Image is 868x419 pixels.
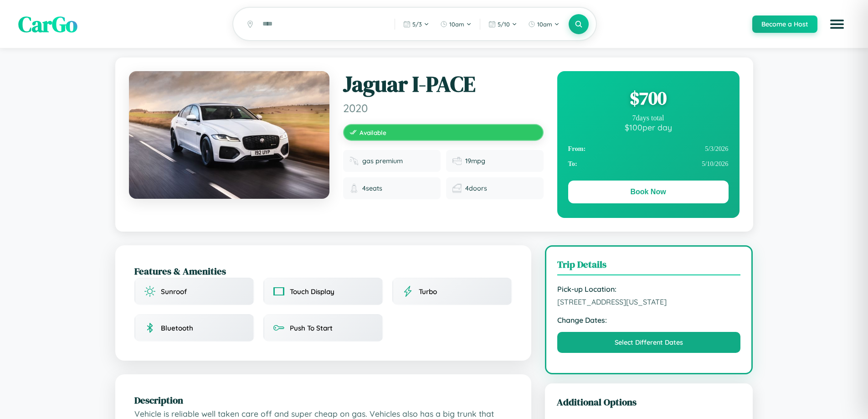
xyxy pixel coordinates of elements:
img: Fuel type [349,156,359,166]
img: Seats [349,184,359,193]
img: Fuel efficiency [452,156,462,166]
span: 10am [537,21,552,28]
span: Sunroof [161,287,187,296]
strong: Change Dates: [557,316,741,325]
button: 5/10 [484,17,522,31]
strong: To: [568,160,577,168]
strong: Pick-up Location: [557,285,741,294]
span: 4 seats [362,184,382,192]
span: Bluetooth [161,324,193,332]
div: 7 days total [568,114,729,122]
strong: From: [568,145,586,153]
h1: Jaguar I-PACE [343,71,544,98]
h2: Description [134,393,512,407]
button: Book Now [568,181,729,203]
span: Available [360,129,386,136]
div: 5 / 10 / 2026 [568,156,729,171]
button: Become a Host [752,16,817,33]
span: 5 / 3 [412,21,422,28]
div: $ 100 per day [568,122,729,132]
span: Touch Display [290,287,334,296]
span: 4 doors [465,184,487,192]
img: Jaguar I-PACE 2020 [129,71,329,199]
button: 5/3 [399,17,434,31]
span: CarGo [18,9,77,39]
div: $ 700 [568,86,729,110]
button: 10am [436,17,476,31]
span: 5 / 10 [498,21,510,28]
div: 5 / 3 / 2026 [568,141,729,156]
span: 10am [449,21,464,28]
span: 2020 [343,101,544,115]
span: Push To Start [290,324,333,332]
h3: Additional Options [557,395,741,409]
h2: Features & Amenities [134,264,512,278]
button: Select Different Dates [557,332,741,353]
h3: Trip Details [557,258,741,275]
button: Open menu [824,11,850,37]
span: [STREET_ADDRESS][US_STATE] [557,297,741,306]
span: 19 mpg [465,157,485,165]
span: gas premium [362,157,403,165]
img: Doors [452,184,462,193]
span: Turbo [419,287,437,296]
button: 10am [524,17,564,31]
